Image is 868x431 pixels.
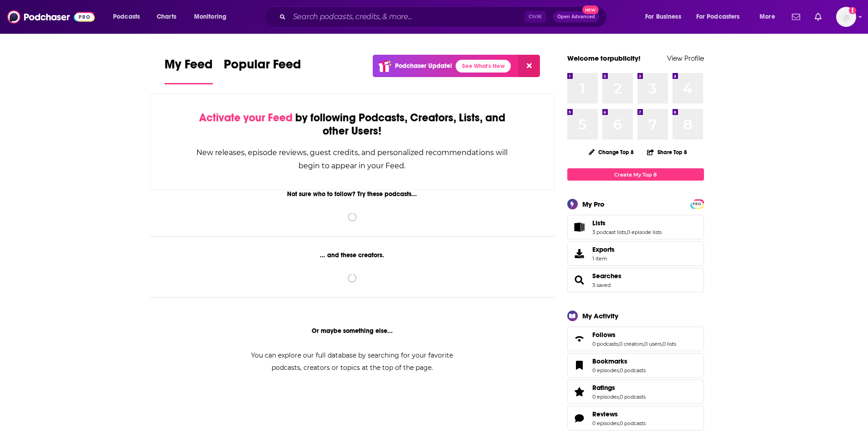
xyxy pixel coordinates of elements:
a: Show notifications dropdown [811,9,825,25]
span: Reviews [592,410,618,418]
a: My Feed [164,57,213,84]
span: PRO [692,201,703,208]
img: User Profile [836,7,856,27]
span: Popular Feed [224,57,301,78]
span: My Feed [164,57,213,78]
span: , [619,367,620,374]
button: Show profile menu [836,7,856,27]
div: Not sure who to follow? Try these podcasts... [150,190,555,198]
button: open menu [753,10,786,24]
a: Ratings [592,384,646,392]
button: Open AdvancedNew [553,11,599,22]
span: Logged in as torpublicity [836,7,856,27]
a: Searches [570,274,589,286]
img: Podchaser - Follow, Share and Rate Podcasts [7,8,95,26]
a: 3 saved [592,282,611,288]
span: Lists [567,215,704,239]
a: 0 episodes [592,367,619,374]
span: Reviews [567,406,704,431]
span: New [582,5,599,14]
button: Change Top 8 [583,146,640,158]
span: Open Advanced [557,15,595,19]
span: Ratings [567,379,704,404]
a: Follows [592,331,676,339]
a: Bookmarks [592,357,646,365]
a: 0 episode lists [627,229,662,235]
button: open menu [107,10,152,24]
span: Bookmarks [592,357,627,365]
p: Podchaser Update! [395,62,452,70]
a: 0 podcasts [620,367,646,374]
a: 0 users [644,341,662,347]
div: Or maybe something else... [150,327,555,335]
button: open menu [690,10,753,24]
a: View Profile [667,54,704,62]
a: Reviews [592,410,646,418]
a: Bookmarks [570,359,589,372]
div: My Activity [582,312,618,320]
span: Monitoring [194,10,226,23]
div: New releases, episode reviews, guest credits, and personalized recommendations will begin to appe... [196,146,509,172]
a: 0 episodes [592,394,619,400]
span: Charts [157,10,176,23]
a: 0 creators [619,341,643,347]
a: Exports [567,241,704,266]
div: You can explore our full database by searching for your favorite podcasts, creators or topics at ... [240,349,464,374]
a: 0 podcasts [592,341,618,347]
span: Bookmarks [567,353,704,378]
span: Follows [592,331,616,339]
div: by following Podcasts, Creators, Lists, and other Users! [196,111,509,138]
button: open menu [639,10,693,24]
div: My Pro [582,200,605,208]
span: , [626,229,627,235]
span: Lists [592,219,606,227]
a: Popular Feed [224,57,301,84]
span: Exports [592,245,615,254]
a: Welcome torpublicity! [567,54,641,62]
svg: Add a profile image [849,7,856,14]
span: Ratings [592,384,615,392]
div: ... and these creators. [150,251,555,259]
input: Search podcasts, credits, & more... [289,10,524,24]
span: More [760,10,775,23]
button: open menu [188,10,238,24]
span: Ctrl K [524,11,546,23]
a: Lists [570,221,589,234]
a: Ratings [570,385,589,398]
span: , [662,341,663,347]
a: See What's New [456,60,511,73]
span: 1 item [592,255,615,262]
a: Searches [592,272,621,280]
a: Charts [151,10,182,24]
span: Exports [570,247,589,260]
a: Reviews [570,412,589,425]
a: 3 podcast lists [592,229,626,235]
a: PRO [692,200,703,207]
span: Follows [567,327,704,351]
div: Search podcasts, credits, & more... [273,6,616,27]
span: Activate your Feed [199,111,293,125]
span: , [618,341,619,347]
span: For Podcasters [696,10,740,23]
a: Lists [592,219,662,227]
a: 0 episodes [592,420,619,426]
span: Searches [567,268,704,292]
span: , [643,341,644,347]
a: 0 lists [663,341,676,347]
span: , [619,420,620,426]
a: Follows [570,332,589,345]
a: Show notifications dropdown [788,9,804,25]
a: 0 podcasts [620,420,646,426]
button: Share Top 8 [647,143,688,161]
a: 0 podcasts [620,394,646,400]
span: , [619,394,620,400]
a: Create My Top 8 [567,168,704,181]
span: Podcasts [113,10,140,23]
span: For Business [645,10,681,23]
